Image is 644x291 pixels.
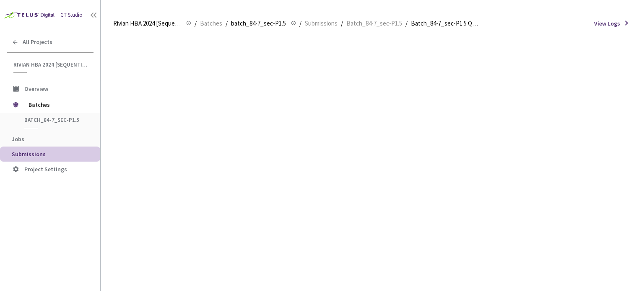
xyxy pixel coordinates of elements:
span: View Logs [594,19,620,28]
li: / [226,18,228,28]
span: Batches [200,18,222,28]
li: / [341,18,343,28]
span: Overview [24,85,48,93]
a: Batch_84-7_sec-P1.5 [345,18,404,28]
span: Batches [29,96,86,113]
li: / [299,18,301,28]
span: Batch_84-7_sec-P1.5 [346,18,402,28]
li: / [195,18,197,28]
span: Rivian HBA 2024 [Sequential] [113,18,181,28]
span: batch_84-7_sec-P1.5 [231,18,286,28]
span: Jobs [12,135,24,143]
div: GT Studio [60,11,83,19]
span: Batch_84-7_sec-P1.5 QC - [DATE] [411,18,479,28]
span: Submissions [305,18,338,28]
span: All Projects [23,39,52,46]
span: Project Settings [24,165,67,173]
a: Batches [198,18,224,28]
li: / [405,18,408,28]
a: Submissions [303,18,339,28]
span: batch_84-7_sec-P1.5 [24,116,86,124]
span: Submissions [12,150,46,158]
span: Rivian HBA 2024 [Sequential] [13,61,88,68]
